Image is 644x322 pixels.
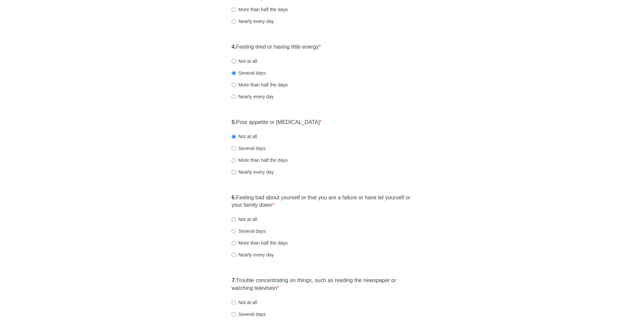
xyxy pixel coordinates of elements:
label: More than half the days [232,81,288,88]
input: More than half the days [232,7,236,12]
input: Not at all [232,59,236,64]
input: Several days [232,312,236,317]
label: Feeling tired or having little energy [232,43,321,51]
input: More than half the days [232,158,236,163]
label: Trouble concentrating on things, such as reading the newspaper or watching television [232,277,412,292]
label: More than half the days [232,6,288,13]
input: Nearly every day [232,253,236,257]
input: Several days [232,71,236,75]
label: Nearly every day [232,251,274,258]
label: Not at all [232,216,257,223]
input: Several days [232,146,236,151]
strong: 4. [232,44,236,50]
strong: 5. [232,119,236,125]
input: Nearly every day [232,170,236,174]
input: Not at all [232,217,236,222]
strong: 6. [232,195,236,200]
label: Poor appetite or [MEDICAL_DATA] [232,119,322,126]
label: Several days [232,311,266,318]
label: Several days [232,70,266,76]
input: More than half the days [232,241,236,245]
label: Not at all [232,299,257,306]
input: Nearly every day [232,19,236,24]
label: Nearly every day [232,18,274,25]
label: Not at all [232,133,257,140]
input: Several days [232,229,236,233]
strong: 7. [232,277,236,283]
label: Nearly every day [232,169,274,175]
label: Feeling bad about yourself or that you are a failure or have let yourself or your family down [232,194,412,209]
input: Nearly every day [232,95,236,99]
label: Not at all [232,58,257,65]
label: More than half the days [232,157,288,164]
label: Several days [232,228,266,234]
label: Nearly every day [232,93,274,100]
input: Not at all [232,300,236,305]
label: More than half the days [232,240,288,246]
input: Not at all [232,134,236,139]
input: More than half the days [232,83,236,87]
label: Several days [232,145,266,152]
